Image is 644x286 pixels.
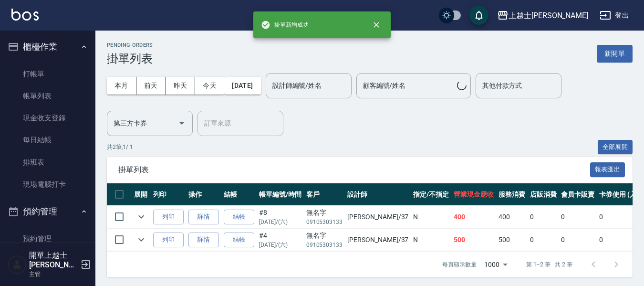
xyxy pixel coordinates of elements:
[107,42,153,48] h2: Pending Orders
[259,218,301,226] p: [DATE] / (六)
[496,229,528,251] td: 500
[259,241,301,249] p: [DATE] / (六)
[345,229,411,251] td: [PERSON_NAME] /37
[257,206,304,228] td: # 8
[107,77,136,95] button: 本月
[4,129,92,151] a: 每日結帳
[597,49,633,58] a: 新開單
[107,52,153,65] h3: 掛單列表
[496,206,528,228] td: 400
[345,183,411,206] th: 設計師
[174,116,189,131] button: Open
[528,183,559,206] th: 店販消費
[509,10,588,21] div: 上越士[PERSON_NAME]
[480,252,511,277] div: 1000
[4,63,92,85] a: 打帳單
[304,206,345,228] td: 無名字
[257,183,304,206] th: 帳單編號/時間
[166,77,196,95] button: 昨天
[304,229,345,251] td: 無名字
[559,183,597,206] th: 會員卡販賣
[134,210,148,224] button: expand row
[4,151,92,173] a: 排班表
[4,34,92,59] button: 櫃檯作業
[29,251,78,270] h5: 開單上越士[PERSON_NAME]
[224,233,254,247] button: 結帳
[366,14,387,35] button: close
[597,45,633,63] button: 新開單
[4,228,92,250] a: 預約管理
[306,241,343,249] p: 09105303133
[559,206,597,228] td: 0
[590,165,625,174] a: 報表匯出
[8,255,27,274] img: Person
[451,183,496,206] th: 營業現金應收
[195,77,224,95] button: 今天
[596,7,633,24] button: 登出
[306,218,343,226] p: 09105303133
[451,229,496,251] td: 500
[496,183,528,206] th: 服務消費
[11,9,39,21] img: Logo
[411,229,451,251] td: N
[188,233,219,247] a: 詳情
[598,140,633,155] button: 全部展開
[4,173,92,195] a: 現場電腦打卡
[590,162,625,177] button: 報表匯出
[224,77,260,95] button: [DATE]
[132,183,151,206] th: 展開
[411,183,451,206] th: 指定/不指定
[559,229,597,251] td: 0
[261,20,309,30] span: 掛單新增成功
[526,260,572,269] p: 第 1–2 筆 共 2 筆
[134,233,148,247] button: expand row
[528,229,559,251] td: 0
[221,183,257,206] th: 結帳
[4,199,92,224] button: 預約管理
[151,183,186,206] th: 列印
[224,210,254,224] button: 結帳
[188,210,219,224] a: 詳情
[257,229,304,251] td: # 4
[118,165,590,175] span: 掛單列表
[107,143,133,151] p: 共 2 筆, 1 / 1
[186,183,221,206] th: 操作
[451,206,496,228] td: 400
[469,6,488,25] button: save
[528,206,559,228] td: 0
[411,206,451,228] td: N
[442,260,477,269] p: 每頁顯示數量
[4,85,92,107] a: 帳單列表
[4,107,92,129] a: 現金收支登錄
[493,6,592,25] button: 上越士[PERSON_NAME]
[136,77,166,95] button: 前天
[153,210,184,224] button: 列印
[153,233,184,247] button: 列印
[345,206,411,228] td: [PERSON_NAME] /37
[304,183,345,206] th: 客戶
[29,270,78,278] p: 主管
